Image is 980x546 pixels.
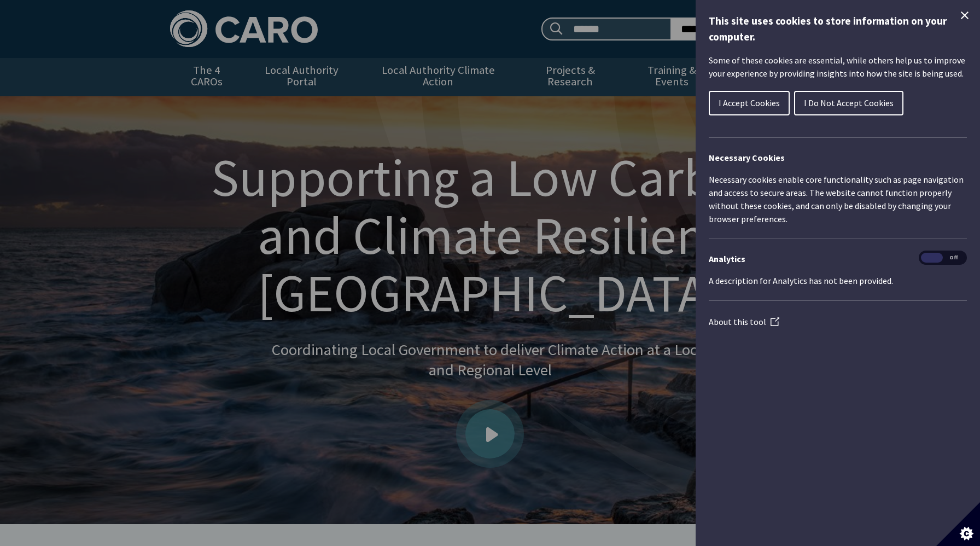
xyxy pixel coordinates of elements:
button: I Accept Cookies [709,91,790,115]
p: Some of these cookies are essential, while others help us to improve your experience by providing... [709,54,967,80]
h3: Analytics [709,252,967,265]
h2: Necessary Cookies [709,151,967,164]
span: On [921,253,943,263]
button: Close Cookie Control [958,9,971,22]
p: A description for Analytics has not been provided. [709,274,967,287]
span: I Do Not Accept Cookies [804,97,894,108]
span: Off [943,253,965,263]
h1: This site uses cookies to store information on your computer. [709,13,967,45]
button: I Do Not Accept Cookies [794,91,903,115]
p: Necessary cookies enable core functionality such as page navigation and access to secure areas. T... [709,173,967,225]
span: I Accept Cookies [719,97,780,108]
button: Set cookie preferences [936,502,980,546]
a: About this tool [709,316,779,327]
